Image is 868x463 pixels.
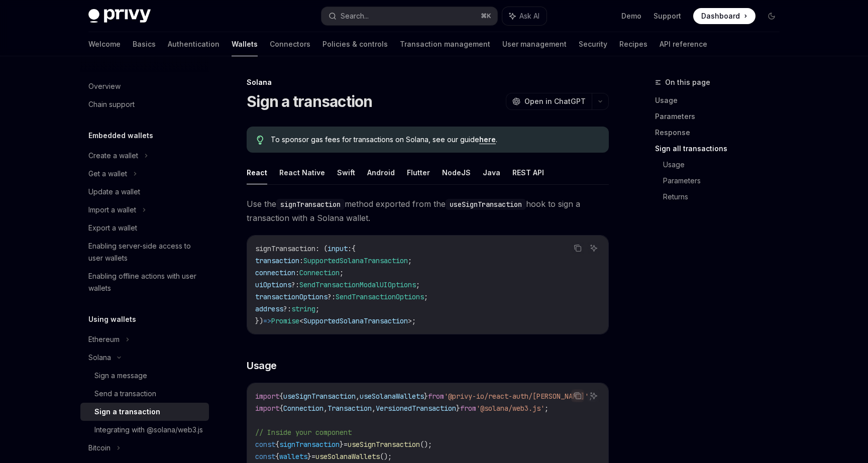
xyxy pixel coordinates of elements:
button: React Native [279,161,325,184]
span: '@privy-io/react-auth/[PERSON_NAME]' [444,392,589,401]
div: Enabling offline actions with user wallets [88,270,203,294]
button: React [247,161,267,184]
a: Export a wallet [80,219,209,237]
a: Recipes [619,32,647,56]
span: } [340,440,344,449]
a: Enabling server-side access to user wallets [80,237,209,267]
button: Open in ChatGPT [506,93,592,110]
span: , [372,404,376,413]
a: Parameters [655,108,788,125]
div: Export a wallet [88,222,137,234]
span: uiOptions [255,280,291,289]
span: connection [255,268,295,277]
span: wallets [279,452,307,461]
div: Sign a message [94,370,147,382]
a: Sign all transactions [655,141,788,157]
div: Sign a transaction [94,406,160,418]
span: signTransaction [255,244,315,253]
a: Overview [80,77,209,95]
span: ; [408,256,412,265]
span: from [428,392,444,401]
span: Dashboard [701,11,740,21]
span: < [299,316,303,325]
div: Overview [88,80,121,92]
span: SupportedSolanaTransaction [303,256,408,265]
span: Ask AI [519,11,539,21]
button: Ask AI [502,7,547,25]
button: Flutter [407,161,430,184]
div: Solana [88,352,111,364]
span: '@solana/web3.js' [476,404,545,413]
span: string [291,304,315,313]
div: Search... [341,10,369,22]
div: Enabling server-side access to user wallets [88,240,203,264]
span: input [328,244,348,253]
span: ; [315,304,319,313]
span: ; [412,316,416,325]
a: Connectors [270,32,310,56]
button: NodeJS [442,161,471,184]
a: Returns [663,189,788,205]
span: SupportedSolanaTransaction [303,316,408,325]
button: Android [367,161,395,184]
button: REST API [512,161,544,184]
span: = [344,440,348,449]
button: Copy the contents from the code block [571,389,584,402]
span: ; [424,292,428,301]
span: // Inside your component [255,428,352,437]
a: Policies & controls [322,32,388,56]
a: here [479,135,496,144]
div: Chain support [88,98,135,110]
span: Usage [247,359,277,373]
span: }) [255,316,263,325]
a: Basics [133,32,156,56]
img: dark logo [88,9,151,23]
a: Chain support [80,95,209,113]
span: Connection [299,268,340,277]
button: Search...⌘K [321,7,497,25]
span: ⌘ K [481,12,491,20]
a: Support [654,11,681,21]
span: } [424,392,428,401]
a: API reference [660,32,707,56]
button: Java [483,161,500,184]
button: Copy the contents from the code block [571,242,584,255]
span: Use the method exported from the hook to sign a transaction with a Solana wallet. [247,197,609,225]
a: Sign a message [80,367,209,385]
div: Bitcoin [88,442,111,454]
span: useSignTransaction [348,440,420,449]
span: import [255,404,279,413]
span: => [263,316,271,325]
span: ; [340,268,344,277]
span: : [295,268,299,277]
svg: Tip [257,136,264,145]
span: ?: [291,280,299,289]
a: Wallets [232,32,258,56]
span: import [255,392,279,401]
button: Ask AI [587,389,600,402]
span: SendTransactionOptions [336,292,424,301]
code: signTransaction [276,199,345,210]
a: Sign a transaction [80,403,209,421]
span: Promise [271,316,299,325]
a: Transaction management [400,32,490,56]
span: VersionedTransaction [376,404,456,413]
a: Authentication [168,32,220,56]
span: useSolanaWallets [315,452,380,461]
button: Swift [337,161,355,184]
div: Integrating with @solana/web3.js [94,424,203,436]
div: Import a wallet [88,204,136,216]
span: useSignTransaction [283,392,356,401]
span: useSolanaWallets [360,392,424,401]
span: } [307,452,311,461]
span: Transaction [328,404,372,413]
span: Connection [283,404,323,413]
span: signTransaction [279,440,340,449]
a: Enabling offline actions with user wallets [80,267,209,297]
div: Update a wallet [88,186,140,198]
h1: Sign a transaction [247,92,373,110]
span: ?: [283,304,291,313]
a: Welcome [88,32,121,56]
span: > [408,316,412,325]
span: : ( [315,244,328,253]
